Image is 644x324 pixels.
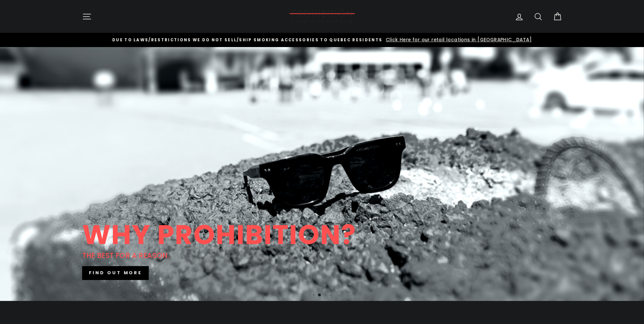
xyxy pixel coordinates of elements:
span: Click Here for our retail locations in [GEOGRAPHIC_DATA] [384,37,532,43]
button: 4 [330,294,333,297]
button: 2 [318,294,321,297]
a: DUE TO LAWS/restrictions WE DO NOT SELL/SHIP SMOKING ACCESSORIES to qUEBEC RESIDENTS Click Here f... [84,36,560,44]
button: 1 [313,294,316,297]
button: 3 [324,294,328,297]
img: PROHIBITION COUNTER-CULTURE CLUB [288,10,356,23]
span: DUE TO LAWS/restrictions WE DO NOT SELL/SHIP SMOKING ACCESSORIES to qUEBEC RESIDENTS [112,37,382,43]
